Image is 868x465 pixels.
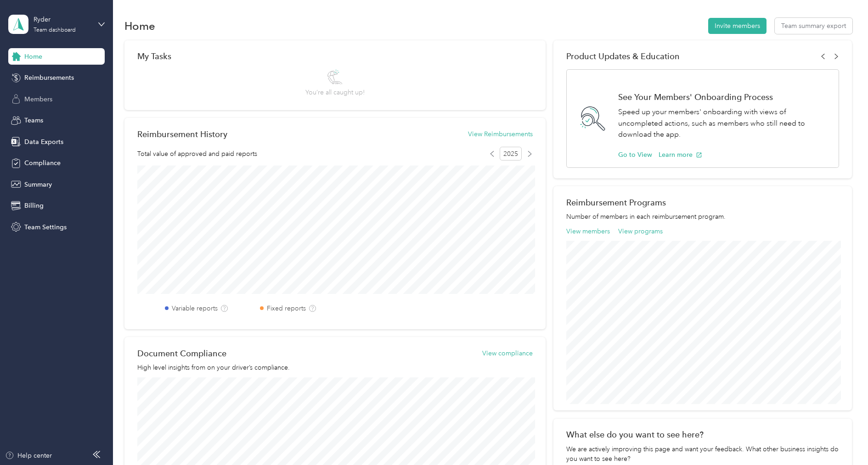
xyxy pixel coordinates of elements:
[172,304,218,313] label: Variable reports
[24,158,61,168] span: Compliance
[618,150,652,160] button: Go to View
[708,18,767,34] button: Invite members
[775,18,852,34] button: Team summary export
[500,147,522,161] span: 2025
[137,129,227,139] h2: Reimbursement History
[566,430,839,439] div: What else do you want to see here?
[618,92,829,102] h1: See Your Members' Onboarding Process
[34,28,76,33] div: Team dashboard
[24,94,52,104] span: Members
[124,21,155,31] h1: Home
[482,349,533,358] button: View compliance
[267,304,306,313] label: Fixed reports
[24,137,63,147] span: Data Exports
[24,222,67,232] span: Team Settings
[24,73,74,83] span: Reimbursements
[137,149,257,159] span: Total value of approved and paid reports
[659,150,702,160] button: Learn more
[24,116,43,125] span: Teams
[566,198,839,207] h2: Reimbursement Programs
[5,451,52,460] button: Help center
[24,180,52,189] span: Summary
[24,52,42,61] span: Home
[566,444,839,464] div: We are actively improving this page and want your feedback. What other business insights do you w...
[618,106,829,140] p: Speed up your members' onboarding with views of uncompleted actions, such as members who still ne...
[305,88,365,97] span: You’re all caught up!
[566,51,680,61] span: Product Updates & Education
[137,349,226,358] h2: Document Compliance
[24,201,44,210] span: Billing
[137,363,533,372] p: High level insights from on your driver’s compliance.
[566,227,610,236] button: View members
[566,212,839,221] p: Number of members in each reimbursement program.
[618,227,663,236] button: View programs
[137,51,533,61] div: My Tasks
[34,15,91,24] div: Ryder
[817,414,868,465] iframe: Everlance-gr Chat Button Frame
[468,129,533,139] button: View Reimbursements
